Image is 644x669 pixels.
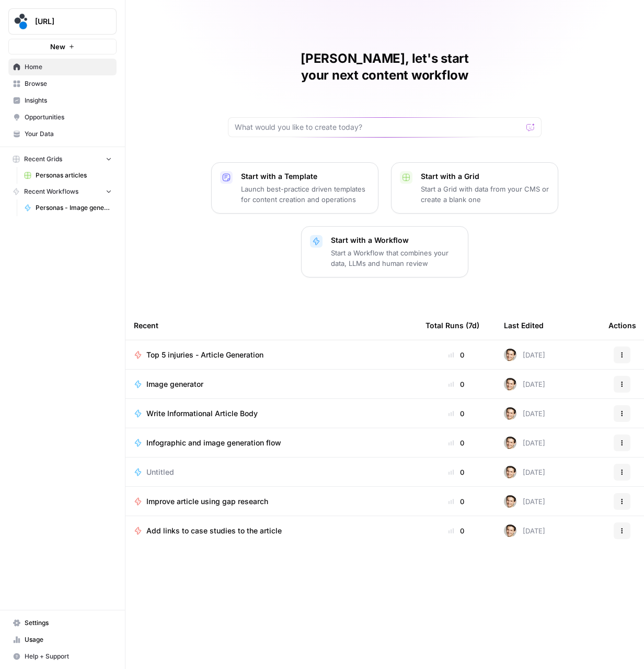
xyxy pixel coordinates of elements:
span: Opportunities [25,113,112,122]
div: 0 [425,526,487,536]
span: Your Data [25,129,112,139]
p: Launch best-practice driven templates for content creation and operations [241,184,370,205]
div: 0 [425,438,487,448]
button: Start with a GridStart a Grid with data from your CMS or create a blank one [391,162,558,214]
div: [DATE] [504,437,545,449]
p: Start with a Template [241,171,370,182]
img: j7temtklz6amjwtjn5shyeuwpeb0 [504,466,516,478]
p: Start with a Grid [421,171,549,182]
span: Top 5 injuries - Article Generation [146,350,263,360]
div: Recent [134,311,409,340]
div: [DATE] [504,349,545,361]
input: What would you like to create today? [235,122,522,132]
span: Usage [25,635,112,644]
span: Write Informational Article Body [146,408,258,419]
span: New [50,41,65,52]
div: [DATE] [504,407,545,420]
p: Start with a Workflow [331,235,459,246]
a: Image generator [134,379,409,389]
span: Browse [25,79,112,88]
button: Start with a TemplateLaunch best-practice driven templates for content creation and operations [211,162,378,214]
span: Settings [25,618,112,628]
img: j7temtklz6amjwtjn5shyeuwpeb0 [504,495,516,508]
span: Infographic and image generation flow [146,438,281,448]
button: New [8,39,117,54]
span: [URL] [35,16,98,27]
a: Improve article using gap research [134,496,409,507]
a: Add links to case studies to the article [134,526,409,536]
span: Image generator [146,379,203,389]
span: Untitled [146,467,174,477]
p: Start a Grid with data from your CMS or create a blank one [421,184,549,205]
a: Usage [8,631,117,648]
img: j7temtklz6amjwtjn5shyeuwpeb0 [504,378,516,391]
div: [DATE] [504,466,545,478]
div: [DATE] [504,378,545,391]
a: Settings [8,615,117,631]
button: Workspace: spot.ai [8,8,117,35]
span: Home [25,62,112,72]
div: 0 [425,379,487,389]
a: Top 5 injuries - Article Generation [134,350,409,360]
a: Insights [8,92,117,109]
button: Recent Grids [8,151,117,167]
span: Recent Grids [24,154,62,164]
a: Your Data [8,126,117,142]
a: Personas articles [19,167,117,184]
div: 0 [425,408,487,419]
img: j7temtklz6amjwtjn5shyeuwpeb0 [504,407,516,420]
span: Help + Support [25,652,112,661]
div: 0 [425,350,487,360]
a: Untitled [134,467,409,477]
span: Insights [25,96,112,105]
img: j7temtklz6amjwtjn5shyeuwpeb0 [504,437,516,449]
span: Add links to case studies to the article [146,526,282,536]
span: Personas articles [36,171,112,180]
button: Recent Workflows [8,184,117,199]
div: Last Edited [504,311,544,340]
h1: [PERSON_NAME], let's start your next content workflow [228,50,542,84]
a: Opportunities [8,109,117,126]
a: Infographic and image generation flow [134,438,409,448]
a: Home [8,59,117,75]
span: Personas - Image generator [36,203,112,213]
div: Actions [608,311,636,340]
img: spot.ai Logo [12,12,31,31]
span: Improve article using gap research [146,496,268,507]
a: Personas - Image generator [19,199,117,216]
div: [DATE] [504,495,545,508]
a: Write Informational Article Body [134,408,409,419]
button: Help + Support [8,648,117,665]
a: Browse [8,75,117,92]
button: Start with a WorkflowStart a Workflow that combines your data, LLMs and human review [301,226,468,277]
div: [DATE] [504,525,545,537]
img: j7temtklz6amjwtjn5shyeuwpeb0 [504,349,516,361]
div: Total Runs (7d) [425,311,479,340]
p: Start a Workflow that combines your data, LLMs and human review [331,248,459,269]
div: 0 [425,496,487,507]
span: Recent Workflows [24,187,78,196]
div: 0 [425,467,487,477]
img: j7temtklz6amjwtjn5shyeuwpeb0 [504,525,516,537]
